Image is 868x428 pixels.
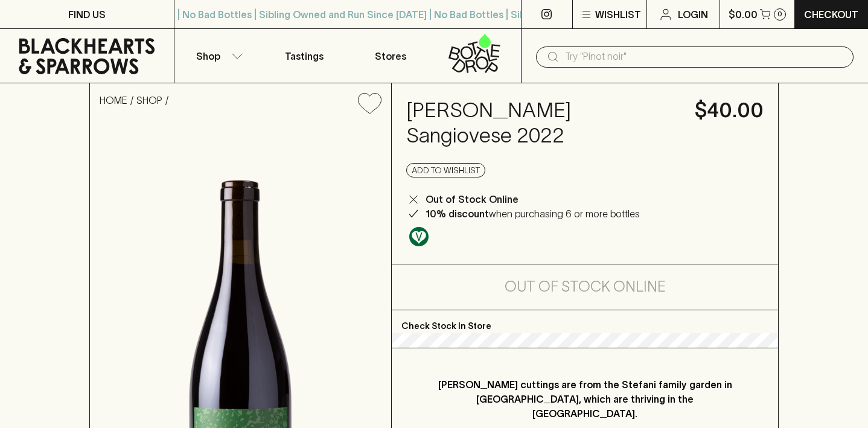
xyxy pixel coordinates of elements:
p: Out of Stock Online [426,192,519,206]
a: Made without the use of any animal products. [406,224,432,249]
p: Login [678,7,708,22]
p: $0.00 [729,7,758,22]
p: [PERSON_NAME] cuttings are from the Stefani family garden in [GEOGRAPHIC_DATA], which are thrivin... [430,377,739,421]
input: Try "Pinot noir" [565,47,844,66]
a: Tastings [261,29,348,83]
p: when purchasing 6 or more bottles [426,206,640,221]
p: Checkout [804,7,858,22]
p: 0 [777,11,782,18]
button: Shop [174,29,261,83]
b: 10% discount [426,208,489,219]
p: Stores [375,49,406,63]
p: FIND US [68,7,106,22]
a: HOME [100,95,127,106]
p: Tastings [285,49,324,63]
h4: $40.00 [695,98,764,123]
button: Add to wishlist [353,88,386,119]
img: Vegan [409,227,429,246]
button: Add to wishlist [406,163,485,177]
a: SHOP [136,95,162,106]
p: Check Stock In Store [392,310,778,333]
p: Wishlist [595,7,641,22]
a: Stores [348,29,435,83]
h5: Out of Stock Online [505,277,666,296]
p: Shop [196,49,220,63]
h4: [PERSON_NAME] Sangiovese 2022 [406,98,680,149]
